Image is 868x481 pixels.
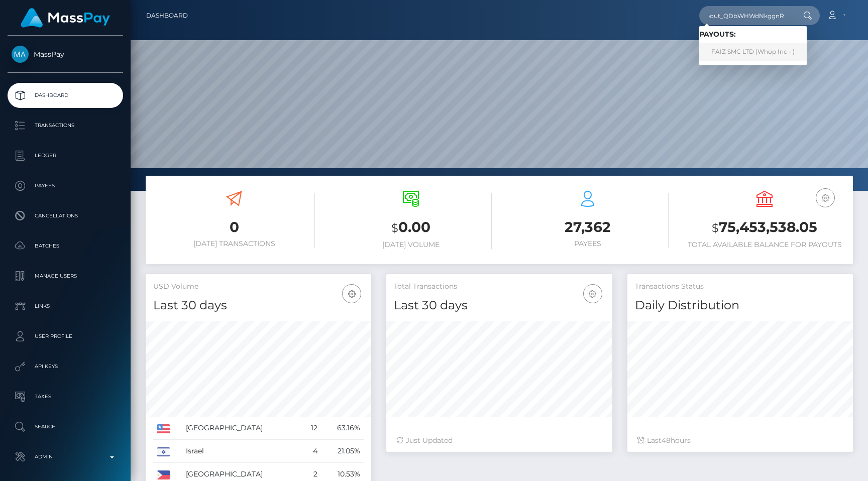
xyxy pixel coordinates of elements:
p: User Profile [12,329,119,344]
img: MassPay Logo [21,8,110,28]
h5: USD Volume [153,282,364,292]
a: FAIZ SMC LTD (Whop Inc - ) [699,43,807,61]
a: Admin [8,444,123,469]
td: 63.16% [321,417,364,440]
p: Dashboard [12,88,119,103]
h6: [DATE] Transactions [153,239,315,248]
small: $ [391,221,398,235]
td: 21.05% [321,440,364,463]
td: Israel [182,440,301,463]
img: IL.png [157,447,170,456]
td: 4 [302,440,321,463]
h4: Last 30 days [153,297,364,314]
p: Cancellations [12,208,119,223]
p: API Keys [12,359,119,374]
p: Admin [12,449,119,464]
small: $ [712,221,719,235]
h6: Payees [507,239,669,248]
h5: Total Transactions [394,282,604,292]
img: MassPay [12,46,29,63]
h6: Payouts: [699,30,807,39]
p: Manage Users [12,269,119,284]
h3: 0 [153,217,315,237]
h3: 0.00 [330,217,492,238]
input: Search... [699,6,794,25]
img: PH.png [157,470,170,479]
p: Transactions [12,118,119,133]
div: Just Updated [396,435,602,446]
a: API Keys [8,354,123,379]
a: User Profile [8,324,123,349]
a: Cancellations [8,203,123,228]
td: [GEOGRAPHIC_DATA] [182,417,301,440]
div: Last hours [637,435,843,446]
h3: 75,453,538.05 [684,217,845,238]
a: Transactions [8,113,123,138]
h6: [DATE] Volume [330,240,492,249]
a: Payees [8,173,123,198]
a: Taxes [8,384,123,409]
p: Ledger [12,148,119,163]
p: Payees [12,178,119,193]
a: Dashboard [146,5,188,26]
p: Links [12,299,119,314]
span: MassPay [8,50,123,59]
a: Search [8,414,123,439]
p: Search [12,419,119,434]
p: Taxes [12,389,119,404]
p: Batches [12,238,119,254]
h6: Total Available Balance for Payouts [684,240,845,249]
td: 12 [302,417,321,440]
img: US.png [157,424,170,433]
h5: Transactions Status [635,282,845,292]
h3: 27,362 [507,217,669,237]
h4: Last 30 days [394,297,604,314]
span: 48 [662,436,671,445]
a: Manage Users [8,264,123,289]
a: Ledger [8,143,123,168]
a: Dashboard [8,83,123,108]
a: Batches [8,233,123,259]
h4: Daily Distribution [635,297,845,314]
a: Links [8,294,123,319]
